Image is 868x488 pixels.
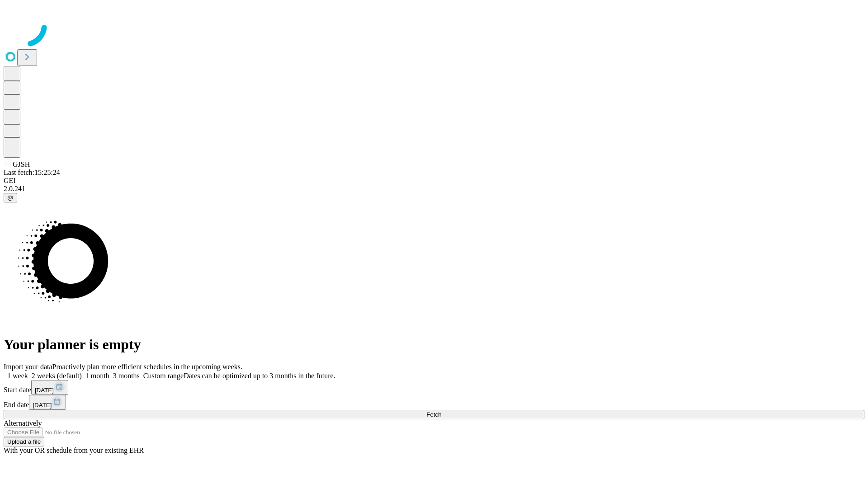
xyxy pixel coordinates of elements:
[143,372,184,380] span: Custom range
[85,372,109,380] span: 1 month
[4,177,864,185] div: GEI
[4,395,864,410] div: End date
[29,395,66,410] button: [DATE]
[4,419,42,427] span: Alternatively
[426,411,441,418] span: Fetch
[35,387,54,394] span: [DATE]
[4,336,864,353] h1: Your planner is empty
[32,372,82,380] span: 2 weeks (default)
[4,185,864,193] div: 2.0.241
[184,372,335,380] span: Dates can be optimized up to 3 months in the future.
[4,446,144,454] span: With your OR schedule from your existing EHR
[113,372,140,380] span: 3 months
[7,194,14,201] span: @
[7,372,28,380] span: 1 week
[4,363,52,371] span: Import your data
[4,437,44,446] button: Upload a file
[33,402,52,408] span: [DATE]
[31,380,68,395] button: [DATE]
[4,169,60,176] span: Last fetch: 15:25:24
[4,193,17,202] button: @
[4,380,864,395] div: Start date
[52,363,242,371] span: Proactively plan more efficient schedules in the upcoming weeks.
[4,410,864,419] button: Fetch
[13,160,30,168] span: GJSH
